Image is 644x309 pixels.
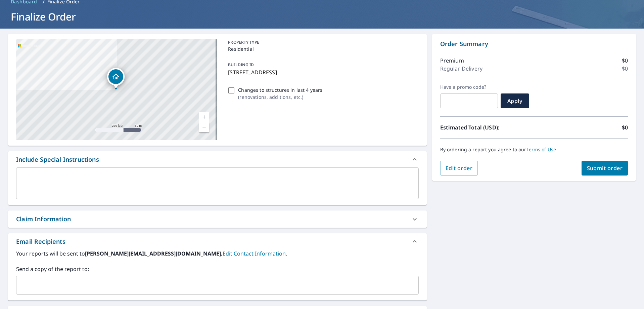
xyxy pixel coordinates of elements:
div: Claim Information [16,215,71,224]
button: Submit order [582,161,628,176]
a: EditContactInfo [223,250,287,257]
p: $0 [622,65,628,73]
p: Order Summary [440,39,628,48]
button: Edit order [440,161,478,176]
div: Include Special Instructions [16,155,99,164]
a: Current Level 17, Zoom Out [199,122,209,132]
div: Include Special Instructions [8,151,427,167]
p: BUILDING ID [228,62,254,68]
p: Estimated Total (USD): [440,123,534,131]
p: $0 [622,123,628,131]
button: Apply [501,93,529,108]
h1: Finalize Order [8,10,636,24]
div: Dropped pin, building 1, Residential property, 5711 Suncrest Way Cir Saint Louis, MO 63129 [107,68,125,89]
p: ( renovations, additions, etc. ) [238,93,322,101]
b: [PERSON_NAME][EMAIL_ADDRESS][DOMAIN_NAME]. [85,250,223,257]
p: $0 [622,56,628,65]
p: Premium [440,56,464,65]
p: PROPERTY TYPE [228,39,416,45]
span: Edit order [446,164,473,172]
a: Terms of Use [526,146,556,153]
p: Regular Delivery [440,65,482,73]
p: Residential [228,45,416,52]
div: Email Recipients [8,233,427,249]
span: Apply [506,97,524,105]
a: Current Level 17, Zoom In [199,112,209,122]
div: Claim Information [8,210,427,228]
label: Send a copy of the report to: [16,265,419,273]
p: Changes to structures in last 4 years [238,86,322,93]
div: Email Recipients [16,237,65,246]
span: Submit order [587,164,623,172]
label: Have a promo code? [440,84,498,90]
p: By ordering a report you agree to our [440,147,628,153]
label: Your reports will be sent to [16,249,419,258]
p: [STREET_ADDRESS] [228,68,416,76]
